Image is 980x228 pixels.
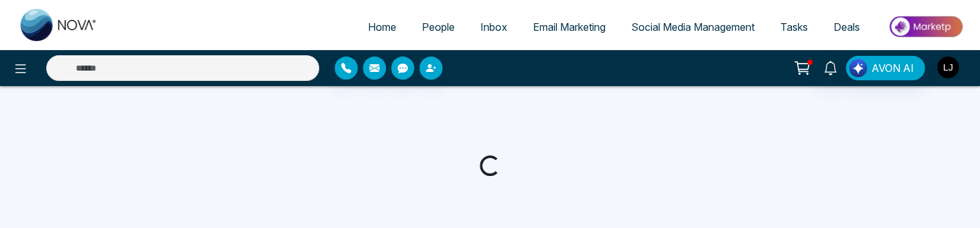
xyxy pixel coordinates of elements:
[780,21,808,33] span: Tasks
[937,57,959,78] img: User Avatar
[520,15,618,39] a: Email Marketing
[849,59,867,77] img: Lead Flow
[422,21,455,33] span: People
[821,15,873,39] a: Deals
[879,12,972,41] img: Market-place.gif
[21,9,98,41] img: Nova CRM Logo
[480,21,507,33] span: Inbox
[368,21,396,33] span: Home
[846,56,925,80] button: AVON AI
[468,15,520,39] a: Inbox
[834,21,860,33] span: Deals
[767,15,821,39] a: Tasks
[533,21,606,33] span: Email Marketing
[631,21,755,33] span: Social Media Management
[871,60,914,76] span: AVON AI
[618,15,767,39] a: Social Media Management
[409,15,468,39] a: People
[355,15,409,39] a: Home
